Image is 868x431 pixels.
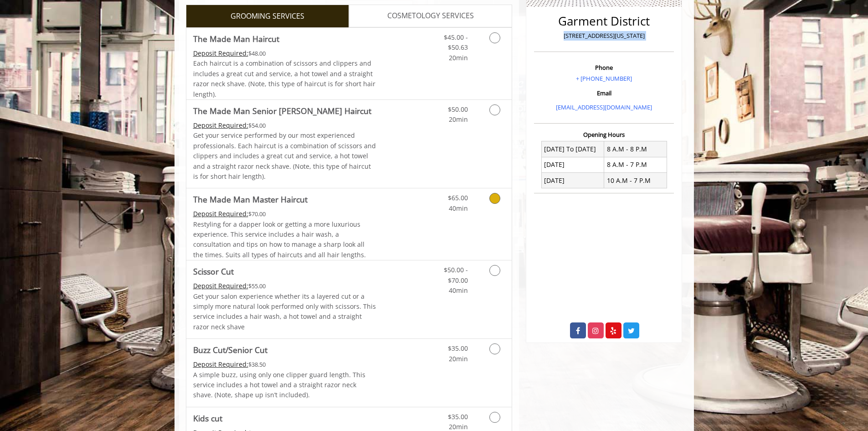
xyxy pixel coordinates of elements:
p: [STREET_ADDRESS][US_STATE] [536,31,672,41]
span: 40min [449,204,468,213]
span: $35.00 [448,344,468,353]
div: $55.00 [193,281,376,291]
h2: Garment District [536,15,672,28]
p: A simple buzz, using only one clipper guard length. This service includes a hot towel and a strai... [193,370,376,400]
td: 8 A.M - 8 P.M [604,141,667,157]
span: $45.00 - $50.63 [444,33,468,52]
span: Each haircut is a combination of scissors and clippers and includes a great cut and service, a ho... [193,59,375,98]
span: COSMETOLOGY SERVICES [387,10,474,22]
a: + [PHONE_NUMBER] [576,74,632,83]
b: The Made Man Haircut [193,32,279,45]
p: Get your service performed by our most experienced professionals. Each haircut is a combination o... [193,130,376,182]
span: 20min [449,422,468,431]
span: $50.00 [448,105,468,114]
span: $35.00 [448,412,468,421]
span: 20min [449,115,468,124]
span: 20min [449,354,468,363]
h3: Phone [536,64,672,71]
td: 8 A.M - 7 P.M [604,157,667,172]
span: GROOMING SERVICES [231,10,304,22]
td: [DATE] [541,173,604,188]
td: 10 A.M - 7 P.M [604,173,667,188]
span: $65.00 [448,193,468,202]
b: Scissor Cut [193,265,234,278]
span: This service needs some Advance to be paid before we block your appointment [193,49,248,57]
p: Get your salon experience whether its a layered cut or a simply more natural look performed only ... [193,291,376,332]
div: $38.50 [193,359,376,369]
span: This service needs some Advance to be paid before we block your appointment [193,281,248,290]
span: Restyling for a dapper look or getting a more luxurious experience. This service includes a hair ... [193,220,366,259]
span: $50.00 - $70.00 [444,265,468,284]
div: $48.00 [193,48,376,58]
span: This service needs some Advance to be paid before we block your appointment [193,360,248,369]
span: 20min [449,53,468,62]
div: $54.00 [193,120,376,130]
td: [DATE] To [DATE] [541,141,604,157]
b: Buzz Cut/Senior Cut [193,343,267,356]
b: The Made Man Senior [PERSON_NAME] Haircut [193,104,371,117]
div: $70.00 [193,209,376,219]
span: This service needs some Advance to be paid before we block your appointment [193,121,248,130]
span: This service needs some Advance to be paid before we block your appointment [193,209,248,218]
a: [EMAIL_ADDRESS][DOMAIN_NAME] [556,103,652,111]
b: The Made Man Master Haircut [193,193,308,206]
h3: Opening Hours [534,131,674,138]
td: [DATE] [541,157,604,172]
h3: Email [536,90,672,96]
span: 40min [449,286,468,295]
b: Kids cut [193,412,222,425]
